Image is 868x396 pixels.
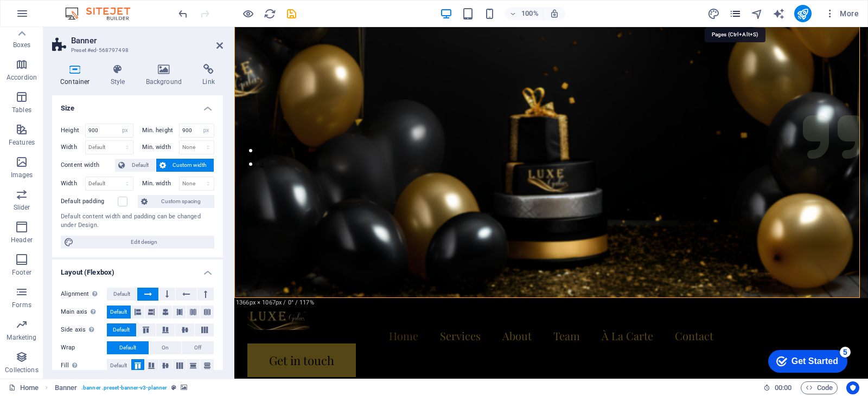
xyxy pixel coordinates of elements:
h4: Style [103,64,138,87]
label: Fill [61,359,107,372]
p: Features [9,138,35,147]
span: Custom width [169,159,211,172]
button: On [149,341,181,354]
button: Default [107,341,149,354]
nav: breadcrumb [55,381,188,394]
span: Click to select. Double-click to edit [55,381,78,394]
a: Click to cancel selection. Double-click to open Pages [9,381,39,394]
span: Off [194,341,201,354]
span: On [162,341,169,354]
button: reload [263,7,276,20]
label: Min. height [142,127,179,133]
span: Custom spacing [151,195,211,208]
button: Default [107,323,136,336]
span: Edit design [77,236,211,249]
i: Publish [796,8,809,20]
button: text_generator [773,7,786,20]
label: Main axis [61,306,107,319]
label: Default padding [61,195,118,208]
label: Side axis [61,323,107,336]
i: This element contains a background [181,385,187,391]
button: Edit design [61,236,214,249]
h6: 100% [521,7,539,20]
span: : [782,384,784,392]
button: Default [107,306,131,319]
i: Undo: Change text (Ctrl+Z) [177,8,189,20]
i: AI Writer [773,8,785,20]
span: Default [128,159,152,172]
p: Images [11,171,33,179]
button: Off [182,341,214,354]
button: Custom spacing [138,195,214,208]
h4: Background [138,64,195,87]
p: Accordion [7,73,37,82]
i: On resize automatically adjust zoom level to fit chosen device. [550,9,559,18]
span: Default [110,306,127,319]
i: Navigator [751,8,763,20]
h6: Session time [763,381,792,394]
div: Get Started [31,12,78,22]
label: Height [61,127,85,133]
i: Reload page [264,8,276,20]
h2: Banner [71,36,223,46]
div: 5 [80,2,91,13]
p: Footer [12,268,31,277]
button: Code [801,381,838,394]
label: Alignment [61,288,107,301]
span: . banner .preset-banner-v3-planner [81,381,167,394]
i: Save (Ctrl+S) [285,8,298,20]
button: Default [115,159,156,172]
button: publish [794,5,812,22]
label: Min. width [142,144,179,150]
span: More [825,8,859,19]
button: More [820,5,863,22]
label: Content width [61,159,115,172]
h4: Link [194,64,223,87]
h4: Layout (Flexbox) [52,259,223,279]
i: This element is a customizable preset [171,385,176,391]
p: Boxes [13,41,31,49]
button: pages [729,7,742,20]
label: Wrap [61,341,107,354]
button: Click here to leave preview mode and continue editing [241,7,254,20]
h3: Preset #ed-568797498 [71,46,201,55]
p: Marketing [7,333,36,342]
button: Default [107,288,137,301]
span: Default [119,341,136,354]
span: Default [113,323,130,336]
p: Collections [5,366,38,374]
span: Code [806,381,833,394]
button: 100% [505,7,544,20]
span: Default [110,359,127,372]
p: Header [11,236,33,244]
span: 00 00 [775,381,792,394]
p: Tables [12,106,31,114]
label: Width [61,180,85,186]
button: save [285,7,298,20]
p: Slider [14,203,30,212]
span: Default [113,288,130,301]
label: Min. width [142,180,179,186]
button: navigator [751,7,764,20]
button: Default [107,359,131,372]
h4: Container [52,64,103,87]
button: undo [176,7,189,20]
div: Get Started 5 items remaining, 0% complete [8,5,87,28]
p: Forms [12,301,31,309]
button: Usercentrics [846,381,859,394]
h4: Size [52,95,223,115]
button: design [707,7,720,20]
button: Custom width [156,159,214,172]
label: Width [61,144,85,150]
div: Default content width and padding can be changed under Design. [61,212,214,230]
img: Editor Logo [62,7,144,20]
